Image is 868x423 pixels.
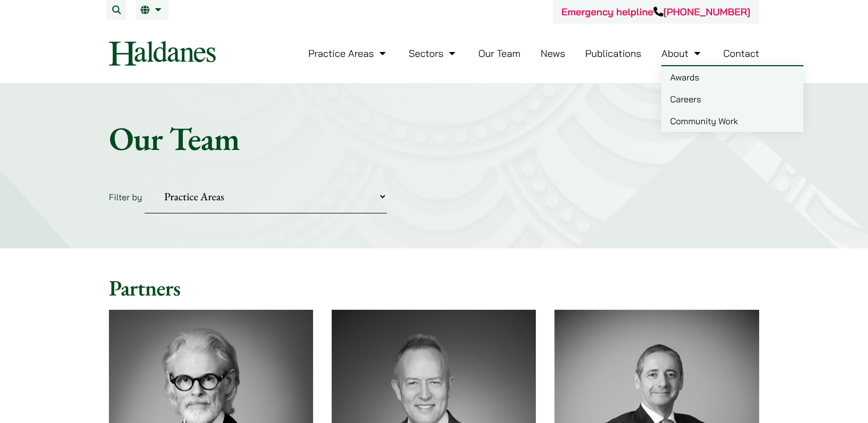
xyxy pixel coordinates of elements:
a: Careers [661,88,803,110]
a: Sectors [409,47,458,60]
a: Our Team [478,47,520,60]
a: EN [141,5,164,14]
label: Filter by [109,192,142,202]
h2: Partners [109,275,759,301]
a: Awards [661,66,803,88]
a: Emergency helpline[PHONE_NUMBER] [562,5,750,18]
a: Practice Areas [308,47,389,60]
a: Community Work [661,110,803,132]
a: Publications [585,47,641,60]
a: Contact [723,47,759,60]
img: Logo of Haldanes [109,41,216,66]
h1: Our Team [109,119,759,158]
a: About [661,47,703,60]
a: News [541,47,565,60]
